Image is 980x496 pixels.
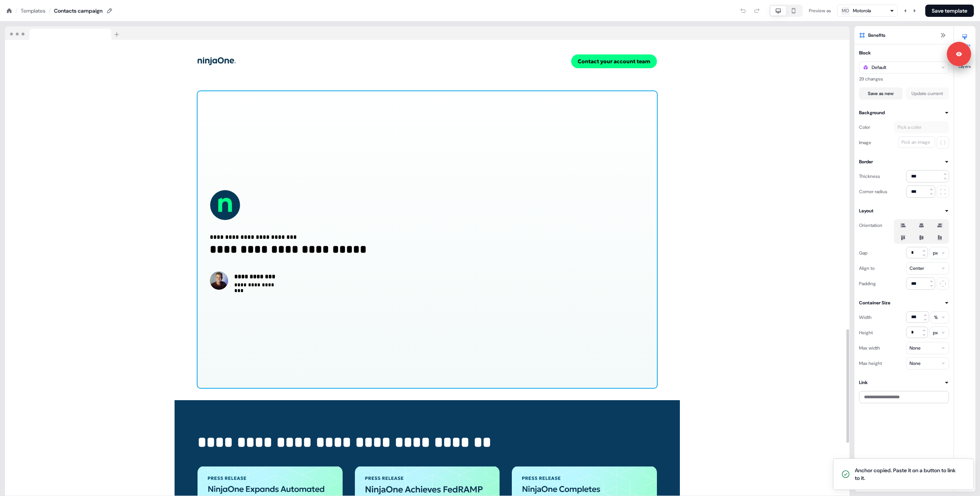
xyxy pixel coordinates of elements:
div: Link [859,379,868,386]
div: Max width [859,342,880,354]
img: Contact avatar [210,271,228,290]
div: Thickness [859,170,880,182]
div: MO [842,7,849,15]
div: Max height [859,357,882,370]
button: Background [859,109,949,117]
div: None [910,360,921,367]
div: Pick a color [896,123,923,131]
div: Color [859,121,870,133]
div: Width [859,311,872,324]
button: MOMotorola [837,5,898,17]
button: Container Size [859,299,949,307]
div: px [933,329,938,337]
button: Border [859,158,949,166]
div: Layout [859,207,874,215]
div: None [910,344,921,352]
button: Block [859,49,949,57]
div: Contact your account team [430,54,657,68]
button: Pick an image [898,136,935,148]
div: / [49,7,51,15]
div: Height [859,327,873,339]
div: Default [872,64,886,71]
button: Link [859,379,949,386]
div: Motorola [853,7,871,15]
div: Align to [859,262,875,274]
span: Benefits [868,31,885,39]
button: Layout [859,207,949,215]
button: Save template [925,5,974,17]
button: Default [859,61,949,74]
div: Orientation [859,219,882,232]
button: Save as new [859,87,903,100]
img: Browser topbar [5,26,122,40]
div: Container Size [859,299,890,307]
div: Gap [859,247,867,259]
div: px [933,249,938,257]
div: Preview as [809,7,831,15]
div: Image [859,136,871,149]
button: Contact your account team [571,54,657,68]
div: / [15,7,18,15]
div: Border [859,158,873,166]
button: Pick a color [894,121,949,133]
div: Pick an image [900,138,932,146]
div: % [934,314,938,321]
div: 29 changes [859,75,949,83]
button: Styles [954,31,975,48]
div: Corner radius [859,186,887,198]
div: Contacts campaign [54,7,103,15]
div: Center [910,264,924,272]
a: Templates [21,7,46,15]
div: Block [859,49,871,57]
div: Padding [859,278,876,290]
div: Anchor copied. Paste it on a button to link to it. [855,466,961,482]
div: Background [859,109,885,117]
